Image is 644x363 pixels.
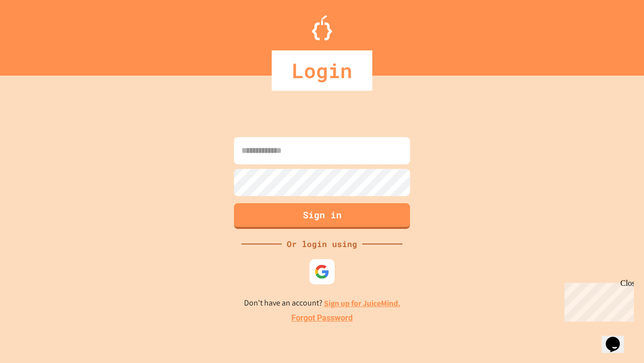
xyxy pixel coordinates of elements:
p: Don't have an account? [244,297,400,310]
div: Login [272,50,372,91]
img: google-icon.svg [314,264,330,279]
a: Forgot Password [291,312,353,324]
img: Logo.svg [312,15,332,40]
div: Or login using [282,238,362,250]
button: Sign in [234,203,410,229]
div: Chat with us now!Close [4,4,69,64]
a: Sign up for JuiceMind. [324,298,400,309]
iframe: chat widget [602,323,634,353]
iframe: chat widget [560,279,634,322]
